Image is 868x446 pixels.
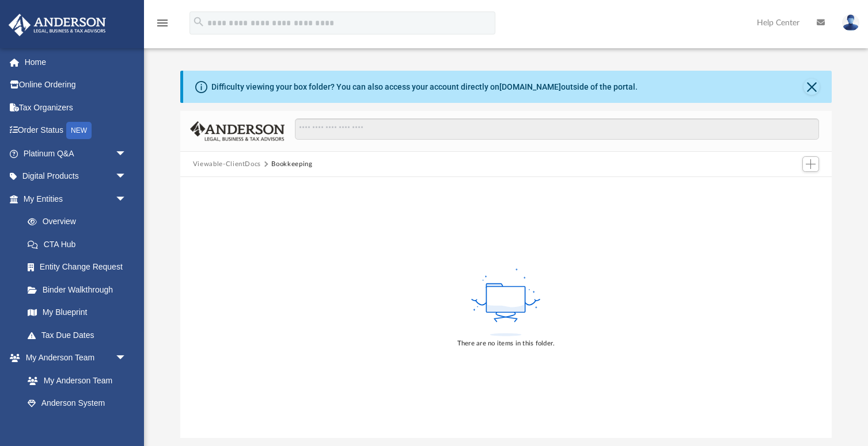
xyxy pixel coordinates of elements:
[8,165,144,188] a: Digital Productsarrow_drop_down
[8,74,144,97] a: Online Ordering
[192,16,205,28] i: search
[8,119,144,143] a: Order StatusNEW
[16,210,144,233] a: Overview
[115,165,138,189] span: arrow_drop_down
[8,187,144,210] a: My Entitiesarrow_drop_down
[5,14,109,36] img: Anderson Advisors Platinum Portal
[211,81,638,93] div: Difficulty viewing your box folder? You can also access your account directly on outside of the p...
[66,122,92,139] div: NEW
[295,118,820,140] input: Search files and folders
[193,159,261,170] button: Viewable-ClientDocs
[16,392,138,415] a: Anderson System
[271,159,312,170] button: Bookkeeping
[16,324,144,347] a: Tax Due Dates
[8,96,144,119] a: Tax Organizers
[16,233,144,256] a: CTA Hub
[802,156,820,172] button: Add
[115,187,138,211] span: arrow_drop_down
[16,256,144,279] a: Entity Change Request
[16,369,132,392] a: My Anderson Team
[803,79,820,95] button: Close
[115,142,138,166] span: arrow_drop_down
[499,82,561,91] a: [DOMAIN_NAME]
[842,14,859,31] img: User Pic
[115,347,138,370] span: arrow_drop_down
[8,347,138,370] a: My Anderson Teamarrow_drop_down
[8,142,144,165] a: Platinum Q&Aarrow_drop_down
[16,278,144,301] a: Binder Walkthrough
[457,339,555,349] div: There are no items in this folder.
[156,22,169,30] a: menu
[156,16,169,30] i: menu
[16,301,138,324] a: My Blueprint
[8,51,144,74] a: Home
